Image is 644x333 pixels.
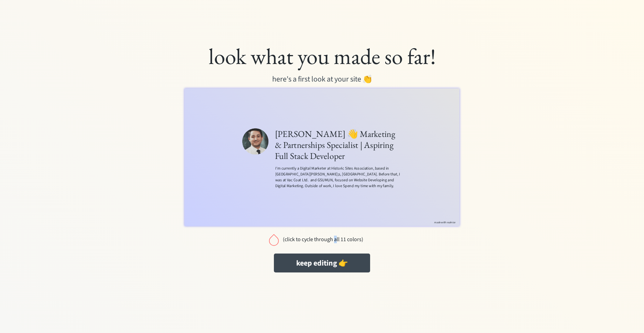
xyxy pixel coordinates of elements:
img: behnam farhadi [90,62,131,104]
button: made with realnice [388,206,425,213]
div: (click to cycle through all 11 colors) [282,236,363,243]
p: I’m currently a Digital Marketer at Historic Sites Association, based in [GEOGRAPHIC_DATA][PERSON... [142,120,338,157]
button: keep editing 👉 [274,254,370,272]
div: look what you made so far! [188,42,456,70]
h1: [PERSON_NAME] 👋 Marketing & Partnerships Specialist | Aspiring Full Stack Developer [141,62,338,114]
div: here's a first look at your site 👏 [188,74,456,85]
